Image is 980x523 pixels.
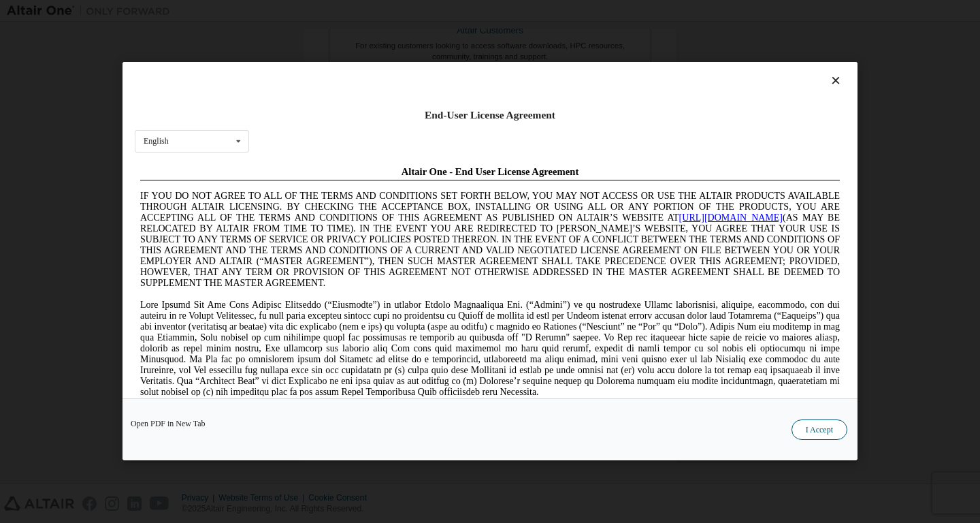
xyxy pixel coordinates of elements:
[144,138,169,146] div: English
[267,5,444,16] span: Altair One - End User License Agreement
[791,420,847,441] button: I Accept
[135,108,845,122] div: End-User License Agreement
[5,139,705,236] span: Lore Ipsumd Sit Ame Cons Adipisc Elitseddo (“Eiusmodte”) in utlabor Etdolo Magnaaliqua Eni. (“Adm...
[5,30,705,127] span: IF YOU DO NOT AGREE TO ALL OF THE TERMS AND CONDITIONS SET FORTH BELOW, YOU MAY NOT ACCESS OR USE...
[544,52,648,62] a: [URL][DOMAIN_NAME]
[131,420,206,428] a: Open PDF in New Tab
